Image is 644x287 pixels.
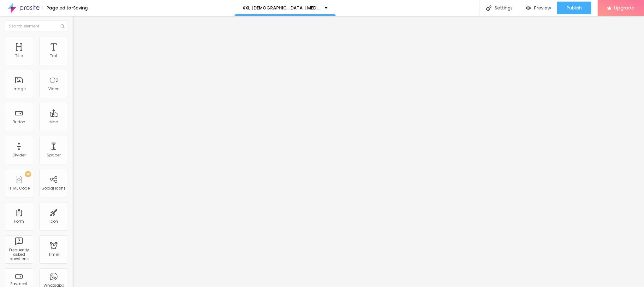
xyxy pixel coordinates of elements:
input: Search element [5,20,68,32]
div: HTML Code [9,186,30,190]
span: Upgrade [614,5,635,10]
div: Image [13,87,26,91]
img: Icone [486,5,492,11]
div: Button [13,120,25,124]
div: Title [15,54,23,58]
div: Page editor [43,6,73,10]
div: Saving... [73,6,91,10]
div: Timer [48,252,59,257]
button: Preview [519,2,557,14]
div: Form [14,219,24,224]
div: Icon [50,219,58,224]
img: view-1.svg [526,5,531,11]
span: Preview [534,5,551,10]
div: Text [50,54,57,58]
div: Frequently asked questions [6,248,31,261]
iframe: Editor [73,16,644,287]
button: Publish [557,2,591,14]
span: Publish [567,5,582,10]
div: Map [50,120,58,124]
div: Social Icons [42,186,66,190]
div: Spacer [47,153,61,157]
p: XXL [DEMOGRAPHIC_DATA][MEDICAL_DATA] Gummies [GEOGRAPHIC_DATA] [242,6,320,10]
div: Divider [13,153,26,157]
img: Icone [61,24,64,28]
div: Video [48,87,59,91]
